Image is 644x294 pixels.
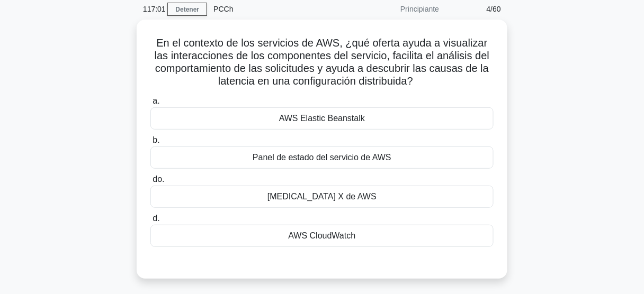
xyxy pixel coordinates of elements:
[153,96,159,105] font: a.
[279,114,365,123] font: AWS Elastic Beanstalk
[175,6,199,13] font: Detener
[167,3,207,16] a: Detener
[153,174,164,183] font: do.
[153,214,159,223] font: d.
[153,135,159,144] font: b.
[400,5,439,13] font: Principiante
[487,5,501,13] font: 4/60
[267,192,377,201] font: [MEDICAL_DATA] X de AWS
[213,5,233,13] font: PCCh
[289,231,356,240] font: AWS CloudWatch
[155,37,490,87] font: En el contexto de los servicios de AWS, ¿qué oferta ayuda a visualizar las interacciones de los c...
[253,153,391,162] font: Panel de estado del servicio de AWS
